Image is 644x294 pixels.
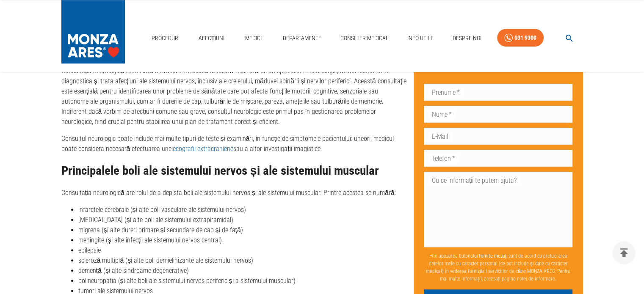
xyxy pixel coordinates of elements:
[424,249,573,286] p: Prin apăsarea butonului , sunt de acord cu prelucrarea datelor mele cu caracter personal (ce pot ...
[78,225,407,235] li: migrena (și alte dureri primare și secundare de cap și de față)
[78,215,407,225] li: [MEDICAL_DATA] (și alte boli ale sistemului extrapiramidal)
[173,145,233,153] a: ecografii extracraniene
[78,266,407,276] li: demență (și alte sindroame degenerative)
[61,188,407,198] p: Consultația neurologică are rolul de a depista boli ale sistemului nervos și ale sistemului muscu...
[514,33,536,43] div: 031 9300
[78,235,407,245] li: meningite (și alte infecții ale sistemului nervos central)
[478,253,506,259] b: Trimite mesaj
[612,241,636,264] button: delete
[337,30,392,47] a: Consilier Medical
[61,134,407,154] p: Consultul neurologic poate include mai multe tipuri de teste și examinări, în funcție de simptome...
[195,30,228,47] a: Afecțiuni
[78,245,407,256] li: epilepsie
[449,30,485,47] a: Despre Noi
[148,30,183,47] a: Proceduri
[78,256,407,266] li: scleroză multiplă (și alte boli demielinizante ale sistemului nervos)
[240,30,267,47] a: Medici
[61,164,407,178] h2: Principalele boli ale sistemului nervos și ale sistemului muscular
[78,276,407,286] li: polineuropatia (și alte boli ale sistemului nervos periferic și a sistemului muscular)
[78,205,407,215] li: infarctele cerebrale (și alte boli vasculare ale sistemului nervos)
[497,29,544,47] a: 031 9300
[61,66,407,127] p: Consultația neurologică reprezintă o evaluare medicală detaliată realizată de un specialist în ne...
[404,30,437,47] a: Info Utile
[279,30,325,47] a: Departamente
